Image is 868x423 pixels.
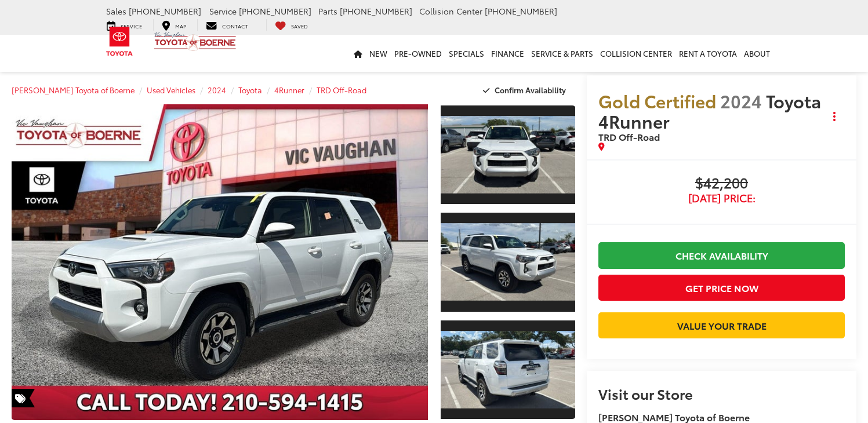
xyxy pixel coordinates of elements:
[598,88,716,113] span: Gold Certified
[825,107,845,127] button: Actions
[597,35,675,72] a: Collision Center
[598,192,845,204] span: [DATE] Price:
[106,5,126,17] span: Sales
[98,19,151,31] a: Service
[350,35,366,72] a: Home
[439,116,576,194] img: 2024 Toyota 4Runner TRD Off-Road
[439,224,576,301] img: 2024 Toyota 4Runner TRD Off-Road
[441,319,575,420] a: Expand Photo 3
[154,31,237,52] img: Vic Vaughan Toyota of Boerne
[740,35,773,72] a: About
[12,389,35,407] span: Special
[340,5,412,17] span: [PHONE_NUMBER]
[598,275,845,301] button: Get Price Now
[598,242,845,268] a: Check Availability
[598,386,845,401] h2: Visit our Store
[153,19,195,31] a: Map
[391,35,445,72] a: Pre-Owned
[366,35,391,72] a: New
[317,85,366,95] a: TRD Off-Road
[266,19,317,31] a: My Saved Vehicles
[419,5,482,17] span: Collision Center
[445,35,488,72] a: Specials
[12,85,135,95] a: [PERSON_NAME] Toyota of Boerne
[598,130,660,143] span: TRD Off-Road
[528,35,597,72] a: Service & Parts: Opens in a new tab
[197,19,257,31] a: Contact
[98,23,141,60] img: Toyota
[485,5,557,17] span: [PHONE_NUMBER]
[147,85,195,95] a: Used Vehicles
[8,103,432,421] img: 2024 Toyota 4Runner TRD Off-Road
[274,85,304,95] a: 4Runner
[291,22,308,30] span: Saved
[209,5,237,17] span: Service
[598,175,845,192] span: $42,200
[675,35,740,72] a: Rent a Toyota
[495,85,566,95] span: Confirm Availability
[441,211,575,312] a: Expand Photo 2
[208,85,226,95] a: 2024
[598,312,845,338] a: Value Your Trade
[238,85,262,95] a: Toyota
[488,35,528,72] a: Finance
[439,331,576,409] img: 2024 Toyota 4Runner TRD Off-Road
[598,88,821,133] span: Toyota 4Runner
[720,88,762,113] span: 2024
[12,104,428,420] a: Expand Photo 0
[477,80,576,100] button: Confirm Availability
[833,112,836,121] span: dropdown dots
[441,104,575,205] a: Expand Photo 1
[318,5,337,17] span: Parts
[129,5,201,17] span: [PHONE_NUMBER]
[239,5,311,17] span: [PHONE_NUMBER]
